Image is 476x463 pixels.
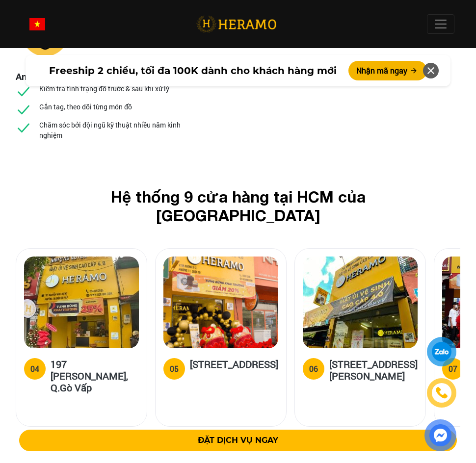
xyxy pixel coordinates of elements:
[51,358,139,393] h5: 197 [PERSON_NAME], Q.Gò Vấp
[435,386,449,399] img: phone-icon
[39,120,187,140] p: Chăm sóc bởi đội ngũ kỹ thuật nhiều năm kinh nghiệm
[16,120,31,135] img: checked.svg
[428,379,455,406] a: phone-icon
[29,18,45,30] img: vn-flag.png
[190,358,278,378] h5: [STREET_ADDRESS]
[31,187,445,225] h2: Hệ thống 9 cửa hàng tại HCM của [GEOGRAPHIC_DATA]
[196,14,276,34] img: logo
[30,363,39,375] div: 04
[49,63,337,78] span: Freeship 2 chiều, tối đa 100K dành cho khách hàng mới
[309,363,318,375] div: 06
[24,257,139,348] img: heramo-197-nguyen-van-luong
[329,358,418,382] h5: [STREET_ADDRESS][PERSON_NAME]
[16,102,31,117] img: checked.svg
[170,363,179,375] div: 05
[39,102,132,112] p: Gắn tag, theo dõi từng món đồ
[19,430,457,451] button: ĐẶT DỊCH VỤ NGAY
[348,61,427,80] button: Nhận mã ngay
[303,257,418,348] img: heramo-314-le-van-viet-phuong-tang-nhon-phu-b-quan-9
[163,257,278,348] img: heramo-179b-duong-3-thang-2-phuong-11-quan-10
